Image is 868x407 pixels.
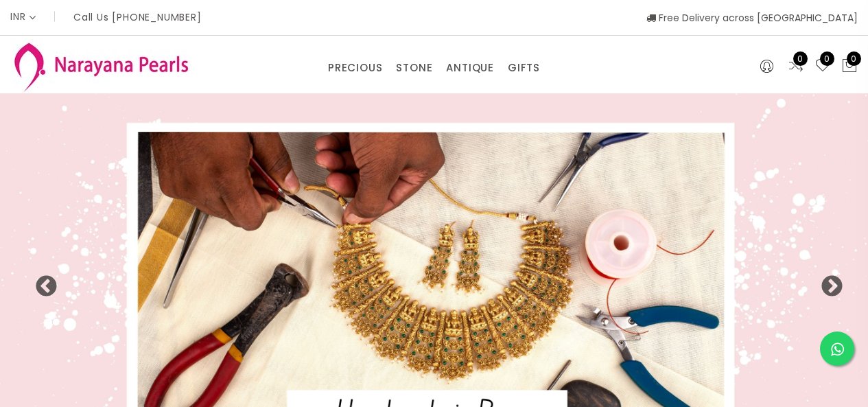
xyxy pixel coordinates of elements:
[793,51,808,66] span: 0
[820,275,834,289] button: Next
[73,12,202,22] p: Call Us [PHONE_NUMBER]
[446,58,494,78] a: ANTIQUE
[396,58,432,78] a: STONE
[820,51,834,66] span: 0
[328,58,382,78] a: PRECIOUS
[814,58,831,75] a: 0
[646,11,858,25] span: Free Delivery across [GEOGRAPHIC_DATA]
[788,58,804,75] a: 0
[841,58,858,75] button: 0
[508,58,540,78] a: GIFTS
[34,275,48,289] button: Previous
[847,51,861,66] span: 0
